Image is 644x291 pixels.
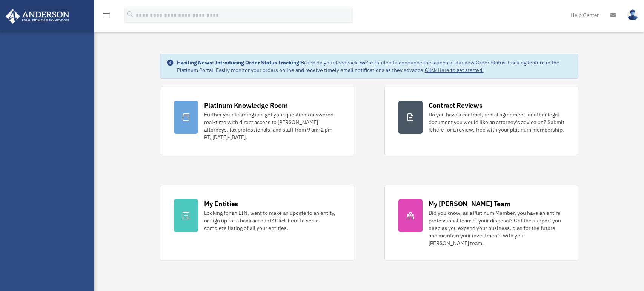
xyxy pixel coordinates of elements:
[102,13,111,20] a: menu
[384,185,579,261] a: My [PERSON_NAME] Team Did you know, as a Platinum Member, you have an entire professional team at...
[177,59,301,66] strong: Exciting News: Introducing Order Status Tracking!
[3,9,72,24] img: Anderson Advisors Platinum Portal
[160,185,354,261] a: My Entities Looking for an EIN, want to make an update to an entity, or sign up for a bank accoun...
[204,101,288,110] div: Platinum Knowledge Room
[204,209,340,232] div: Looking for an EIN, want to make an update to an entity, or sign up for a bank account? Click her...
[425,67,484,74] a: Click Here to get started!
[429,209,565,247] div: Did you know, as a Platinum Member, you have an entire professional team at your disposal? Get th...
[204,199,238,208] div: My Entities
[429,199,510,208] div: My [PERSON_NAME] Team
[102,11,111,20] i: menu
[204,111,340,141] div: Further your learning and get your questions answered real-time with direct access to [PERSON_NAM...
[126,10,134,18] i: search
[384,87,579,155] a: Contract Reviews Do you have a contract, rental agreement, or other legal document you would like...
[177,59,572,74] div: Based on your feedback, we're thrilled to announce the launch of our new Order Status Tracking fe...
[429,111,565,133] div: Do you have a contract, rental agreement, or other legal document you would like an attorney's ad...
[627,9,638,20] img: User Pic
[429,101,483,110] div: Contract Reviews
[160,87,354,155] a: Platinum Knowledge Room Further your learning and get your questions answered real-time with dire...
